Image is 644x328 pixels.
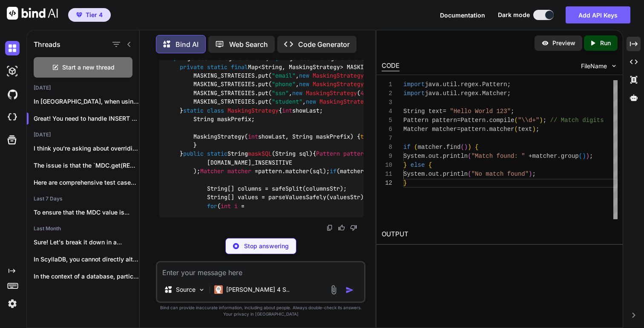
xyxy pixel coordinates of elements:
span: for [207,202,217,210]
div: 4 [382,107,392,116]
div: CODE [382,61,400,71]
p: Preview [552,39,575,47]
div: 2 [382,89,392,98]
span: . [486,117,489,124]
span: Matcher matcher [403,126,457,133]
img: premium [76,12,82,17]
span: ) [468,144,471,151]
span: int [221,202,231,210]
span: Pattern pattern [403,117,457,124]
span: "\\d+" [518,117,539,124]
span: . [439,153,443,160]
span: . [486,126,489,133]
span: MaskingStrategy [313,72,364,79]
p: Here are comprehensive test cases for the... [34,178,139,187]
img: dislike [350,224,357,231]
span: final [231,63,248,71]
span: Pattern [482,81,507,88]
span: ( [461,144,464,151]
img: copy [326,224,333,231]
div: 5 [382,116,392,125]
span: java [425,81,440,88]
span: ) [540,117,543,124]
span: java [425,90,440,97]
p: Run [600,39,611,47]
h2: Last 7 Days [27,195,139,202]
span: System [403,153,425,160]
span: . [457,81,460,88]
span: "student" [272,98,302,106]
span: Documentation [440,12,485,19]
span: regex [461,90,479,97]
div: 9 [382,152,392,161]
img: preview [541,39,549,47]
span: import [269,55,290,62]
span: MaskingStrategy [313,81,364,88]
img: chevron down [610,62,618,70]
span: = [443,108,446,115]
h1: Threads [34,39,60,49]
span: . [425,153,428,160]
span: . [425,171,428,177]
span: Tier 4 [86,11,103,19]
span: { [428,162,432,168]
span: maskSQL [248,150,272,158]
span: import [403,81,425,88]
p: In the context of a database, particularly... [34,272,139,281]
span: ( [579,153,582,160]
div: 11 [382,170,392,179]
h2: Last Month [27,225,139,232]
span: else [411,162,425,168]
span: Dark mode [498,11,530,19]
span: println [443,171,468,177]
span: ( [468,171,471,177]
img: darkAi-studio [5,64,20,78]
span: regex [461,81,479,88]
span: MaskingStrategy [227,107,279,114]
span: private [180,63,204,71]
span: ; [507,90,511,97]
span: ; [532,171,536,177]
span: "phone" [272,81,296,88]
span: Matcher [200,168,224,175]
div: 12 [382,179,392,188]
img: Bind AI [7,7,58,20]
span: ; [543,117,546,124]
span: ; [507,81,511,88]
span: . [439,171,443,177]
button: premiumTier 4 [68,8,111,22]
span: "ssn" [272,89,289,97]
span: } [403,162,407,168]
span: . [443,144,446,151]
span: i [234,202,238,210]
span: ) [586,153,589,160]
span: println [443,153,468,160]
img: Pick Models [198,286,205,293]
p: [PERSON_NAME] 4 S.. [226,285,290,294]
span: new [292,89,302,97]
p: In ScyllaDB, you cannot directly alter the... [34,255,139,264]
div: 8 [382,143,392,152]
span: ; [511,108,514,115]
span: group [561,153,579,160]
span: ; [536,126,539,133]
button: Documentation [440,11,485,20]
span: ; [589,153,593,160]
span: . [479,81,482,88]
span: Pattern [316,150,340,158]
span: out [428,171,439,177]
div: 10 [382,161,392,170]
span: . [439,90,443,97]
span: new [299,72,309,79]
img: icon [345,286,354,294]
h2: [DATE] [27,131,139,138]
span: . [457,90,460,97]
div: 7 [382,134,392,143]
span: util [443,90,457,97]
span: (String sql) [272,150,313,158]
span: pattern [343,150,367,158]
span: = [255,168,258,175]
span: 4 [360,89,364,97]
span: } [403,180,407,186]
img: cloudideIcon [5,110,20,125]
